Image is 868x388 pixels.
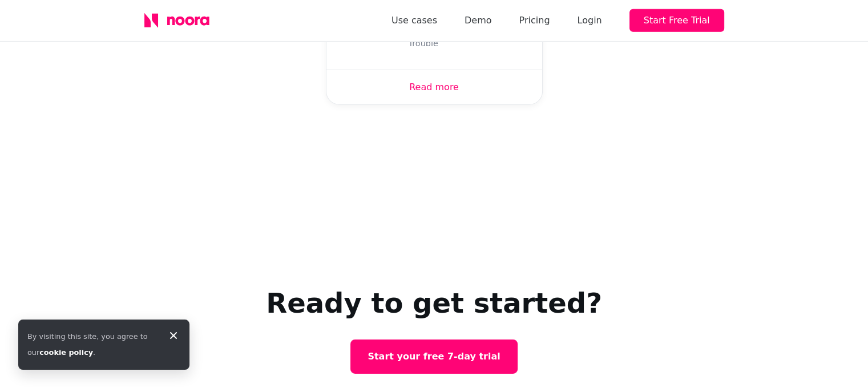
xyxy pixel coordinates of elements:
[577,13,601,29] div: Login
[409,82,459,92] a: Read more
[27,329,158,361] div: By visiting this site, you agree to our .
[39,348,93,357] a: cookie policy
[465,13,492,29] a: Demo
[519,13,550,29] a: Pricing
[629,9,724,32] button: Start Free Trial
[391,13,437,29] a: Use cases
[266,285,602,321] h2: Ready to get started?
[350,339,517,374] a: Start your free 7-day trial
